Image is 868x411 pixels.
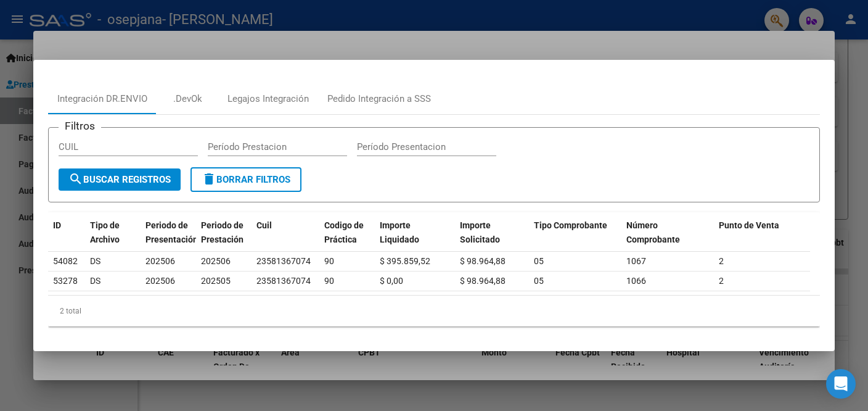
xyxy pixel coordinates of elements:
datatable-header-cell: Importe Solicitado [455,212,529,267]
mat-icon: delete [202,172,216,186]
datatable-header-cell: Número Comprobante [621,212,714,267]
span: 202506 [201,256,231,266]
span: 202506 [145,276,175,286]
div: Pedido Integración a SSS [327,92,431,106]
span: Cuil [256,220,272,230]
span: Borrar Filtros [202,174,290,185]
span: DS [90,256,100,266]
datatable-header-cell: Punto de Venta [714,212,806,267]
datatable-header-cell: Periodo de Prestación [196,212,252,267]
span: 2 [719,256,724,266]
datatable-header-cell: Periodo de Presentación [141,212,196,267]
div: Integración DR.ENVIO [57,92,147,106]
span: $ 98.964,88 [460,256,506,266]
div: Open Intercom Messenger [826,369,856,399]
div: 2 total [48,296,820,326]
span: 90 [324,256,334,266]
datatable-header-cell: Tipo de Archivo [85,212,141,267]
span: Punto de Venta [719,220,779,230]
span: 05 [534,276,544,286]
span: ID [53,220,61,230]
span: $ 98.964,88 [460,276,506,286]
span: 05 [534,256,544,266]
h3: Filtros [59,118,101,134]
span: Periodo de Presentación [145,220,198,244]
span: $ 395.859,52 [380,256,430,266]
datatable-header-cell: Codigo de Práctica [319,212,375,267]
span: 1066 [626,276,646,286]
span: Tipo de Archivo [90,220,120,244]
span: Codigo de Práctica [324,220,364,244]
datatable-header-cell: Importe Liquidado [375,212,455,267]
button: Borrar Filtros [190,167,301,192]
span: Buscar Registros [68,174,171,185]
span: 53278 [53,276,78,286]
span: 54082 [53,256,78,266]
div: Legajos Integración [227,92,309,106]
span: Periodo de Prestación [201,220,244,244]
span: Tipo Comprobante [534,220,607,230]
span: 2 [719,276,724,286]
span: 90 [324,276,334,286]
span: DS [90,276,100,286]
span: Importe Liquidado [380,220,419,244]
datatable-header-cell: ID [48,212,85,267]
span: Número Comprobante [626,220,680,244]
button: Buscar Registros [59,168,181,191]
span: Importe Solicitado [460,220,500,244]
span: 1067 [626,256,646,266]
div: 23581367074 [256,274,311,288]
span: 202505 [201,276,231,286]
datatable-header-cell: Cuil [252,212,319,267]
mat-icon: search [68,172,83,186]
div: .DevOk [173,92,202,106]
div: 23581367074 [256,254,311,268]
datatable-header-cell: Tipo Comprobante [529,212,621,267]
span: 202506 [145,256,175,266]
span: $ 0,00 [380,276,403,286]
